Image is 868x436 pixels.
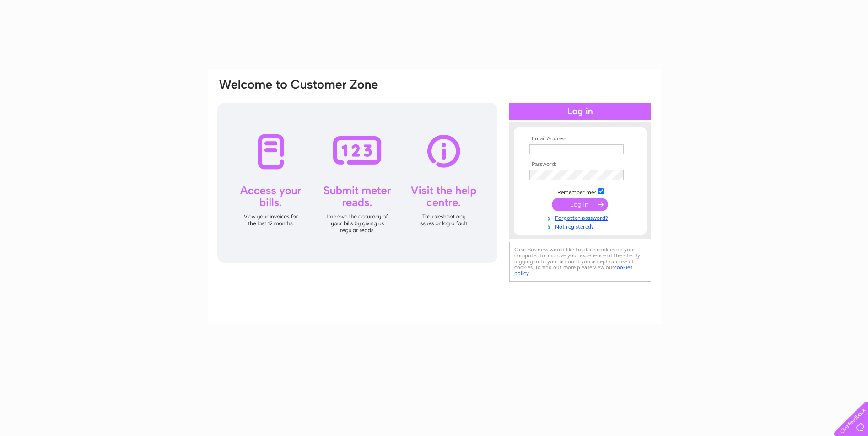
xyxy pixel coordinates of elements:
[514,264,632,276] a: cookies policy
[509,242,651,282] div: Clear Business would like to place cookies on your computer to improve your experience of the sit...
[529,222,633,230] a: Not registered?
[527,187,633,196] td: Remember me?
[552,198,608,211] input: Submit
[529,213,633,222] a: Forgotten password?
[527,161,633,168] th: Password:
[527,136,633,142] th: Email Address:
